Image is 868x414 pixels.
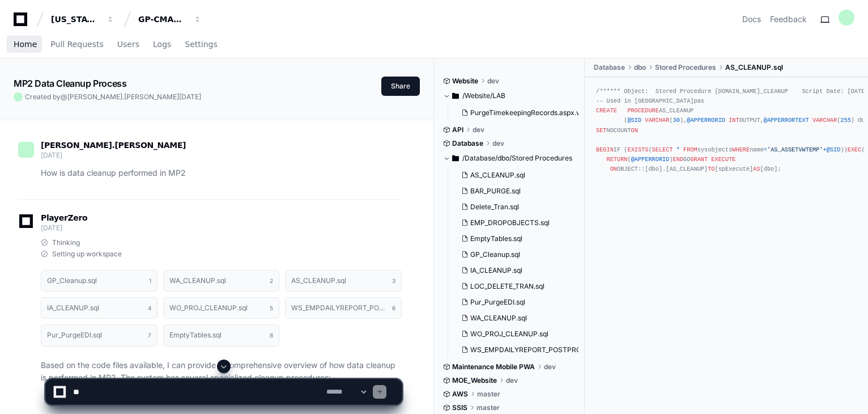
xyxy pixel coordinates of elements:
[163,297,280,319] button: WO_PROJ_CLEANUP.sql5
[627,146,648,153] span: EXISTS
[452,89,459,103] svg: Directory
[645,117,669,124] span: VARCHAR
[153,41,171,48] span: Logs
[14,78,126,89] app-text-character-animate: MP2 Data Cleanup Process
[596,146,614,153] span: BEGIN
[596,127,606,134] span: SET
[764,117,809,124] span: @APPERRORTEXT
[767,146,823,153] span: 'AS_ASSETVWTEMP'
[462,154,572,163] span: /Database/dbo/Stored Procedures
[470,314,527,323] span: WA_CLEANUP.sql
[470,250,520,259] span: GP_Cleanup.sql
[470,282,544,291] span: LOC_DELETE_TRAN.sql
[41,141,186,150] span: [PERSON_NAME].[PERSON_NAME]
[50,32,103,58] a: Pull Requests
[457,183,578,199] button: BAR_PURGE.sql
[148,303,151,312] span: 4
[596,87,857,174] div: AS_CLEANUP ( ( ), OUTPUT, ( ) OUTPUT ) NOCOUNT IF ( ( sysobjects name )) ( ) @ ( ) GO OBJECT::[db...
[67,92,179,101] span: [PERSON_NAME].[PERSON_NAME]
[291,277,346,284] h1: AS_CLEANUP.sql
[470,234,522,243] span: EmptyTables.sql
[823,146,827,153] span: +
[41,359,402,385] p: Based on the code files available, I can provide a comprehensive overview of how data cleanup is ...
[61,92,67,101] span: @
[47,277,97,284] h1: GP_Cleanup.sql
[381,77,420,96] button: Share
[285,270,402,292] button: AS_CLEANUP.sql3
[14,41,37,48] span: Home
[185,32,217,58] a: Settings
[392,276,395,285] span: 3
[138,14,187,25] div: GP-CMAG-MP2
[627,107,658,114] span: PROCEDURE
[687,117,725,124] span: @APPERRORID
[52,250,122,259] span: Setting up workspace
[457,263,578,278] button: IA_CLEANUP.sql
[708,166,714,172] span: TO
[492,139,504,148] span: dev
[606,156,627,163] span: RETURN
[153,32,171,58] a: Logs
[457,247,578,263] button: GP_Cleanup.sql
[285,297,402,319] button: WS_EMPDAILYREPORT_POSTPROC.sql6
[470,298,525,307] span: Pur_PurgeEDI.sql
[457,199,578,215] button: Delete_Tran.sql
[117,41,139,48] span: Users
[452,139,483,148] span: Database
[673,117,680,124] span: 30
[148,331,151,340] span: 7
[470,171,525,180] span: AS_CLEANUP.sql
[41,324,158,346] button: Pur_PurgeEDI.sql7
[470,266,522,275] span: IA_CLEANUP.sql
[690,156,708,163] span: GRANT
[457,294,578,310] button: Pur_PurgeEDI.sql
[291,305,386,311] h1: WS_EMPDAILYREPORT_POSTPROC.sql
[270,331,273,340] span: 8
[457,167,578,183] button: AS_CLEANUP.sql
[596,98,704,104] span: -- Used in [GEOGRAPHIC_DATA]pas
[457,231,578,247] button: EmptyTables.sql
[47,305,99,311] h1: IA_CLEANUP.sql
[770,14,807,25] button: Feedback
[452,77,478,86] span: Website
[827,146,841,153] span: @SID
[470,329,548,339] span: WO_PROJ_CLEANUP.sql
[487,77,499,86] span: dev
[46,9,119,29] button: [US_STATE] Pacific
[51,14,100,25] div: [US_STATE] Pacific
[41,214,87,221] span: PlayerZero
[473,125,484,134] span: dev
[25,92,201,102] span: Created by
[725,63,783,72] span: AS_CLEANUP.sql
[443,149,576,167] button: /Database/dbo/Stored Procedures
[163,324,280,346] button: EmptyTables.sql8
[117,32,139,58] a: Users
[470,108,584,117] span: PurgeTimekeepingRecords.aspx.vb
[457,310,578,326] button: WA_CLEANUP.sql
[41,223,62,232] span: [DATE]
[610,166,617,172] span: ON
[627,117,641,124] span: @SID
[169,277,226,284] h1: WA_CLEANUP.sql
[634,63,646,72] span: dbo
[452,151,459,165] svg: Directory
[41,297,158,319] button: IA_CLEANUP.sql4
[47,332,102,339] h1: Pur_PurgeEDI.sql
[470,218,550,227] span: EMP_DROPOBJECTS.sql
[270,303,273,312] span: 5
[452,125,463,134] span: API
[457,105,578,121] button: PurgeTimekeepingRecords.aspx.vb
[134,9,206,29] button: GP-CMAG-MP2
[631,127,638,134] span: ON
[732,146,750,153] span: WHERE
[52,238,80,247] span: Thinking
[470,187,521,196] span: BAR_PURGE.sql
[470,202,519,212] span: Delete_Tran.sql
[185,41,217,48] span: Settings
[50,41,103,48] span: Pull Requests
[594,63,625,72] span: Database
[41,167,402,180] p: How is data cleanup performed in MP2
[462,91,505,100] span: /Website/LAB
[840,117,850,124] span: 255
[169,305,248,311] h1: WO_PROJ_CLEANUP.sql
